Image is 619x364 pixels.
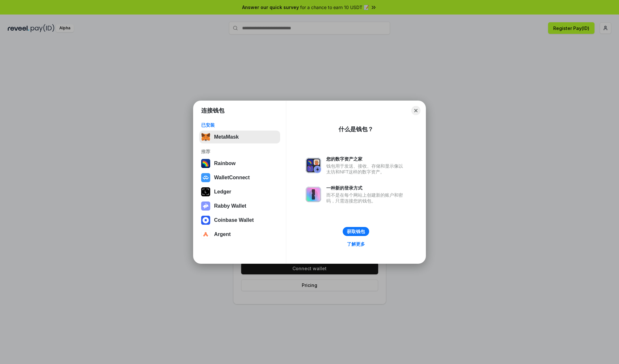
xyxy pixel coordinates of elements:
[201,202,210,211] img: svg+xml,%3Csvg%20xmlns%3D%22http%3A%2F%2Fwww.w3.org%2F2000%2Fsvg%22%20fill%3D%22none%22%20viewBox...
[199,157,280,170] button: Rainbow
[306,187,321,202] img: svg+xml,%3Csvg%20xmlns%3D%22http%3A%2F%2Fwww.w3.org%2F2000%2Fsvg%22%20fill%3D%22none%22%20viewBox...
[201,187,210,196] img: svg+xml,%3Csvg%20xmlns%3D%22http%3A%2F%2Fwww.w3.org%2F2000%2Fsvg%22%20width%3D%2228%22%20height%3...
[326,156,406,162] div: 您的数字资产之家
[199,214,280,227] button: Coinbase Wallet
[347,229,365,234] div: 获取钱包
[343,227,369,236] button: 获取钱包
[201,216,210,225] img: svg+xml,%3Csvg%20width%3D%2228%22%20height%3D%2228%22%20viewBox%3D%220%200%2028%2028%22%20fill%3D...
[306,158,321,173] img: svg+xml,%3Csvg%20xmlns%3D%22http%3A%2F%2Fwww.w3.org%2F2000%2Fsvg%22%20fill%3D%22none%22%20viewBox...
[199,228,280,241] button: Argent
[214,161,236,166] div: Rainbow
[199,185,280,198] button: Ledger
[201,107,224,114] h1: 连接钱包
[214,217,254,223] div: Coinbase Wallet
[411,106,420,115] button: Close
[326,185,406,191] div: 一种新的登录方式
[199,131,280,143] button: MetaMask
[201,133,210,142] img: svg+xml,%3Csvg%20fill%3D%22none%22%20height%3D%2233%22%20viewBox%3D%220%200%2035%2033%22%20width%...
[199,171,280,184] button: WalletConnect
[343,240,369,248] a: 了解更多
[214,231,231,237] div: Argent
[339,125,373,133] div: 什么是钱包？
[214,203,246,209] div: Rabby Wallet
[347,241,365,247] div: 了解更多
[214,134,239,140] div: MetaMask
[201,230,210,239] img: svg+xml,%3Csvg%20width%3D%2228%22%20height%3D%2228%22%20viewBox%3D%220%200%2028%2028%22%20fill%3D...
[214,175,250,181] div: WalletConnect
[201,122,278,128] div: 已安装
[201,173,210,182] img: svg+xml,%3Csvg%20width%3D%2228%22%20height%3D%2228%22%20viewBox%3D%220%200%2028%2028%22%20fill%3D...
[214,189,231,195] div: Ledger
[201,159,210,168] img: svg+xml,%3Csvg%20width%3D%22120%22%20height%3D%22120%22%20viewBox%3D%220%200%20120%20120%22%20fil...
[201,149,278,154] div: 推荐
[199,200,280,212] button: Rabby Wallet
[326,192,406,204] div: 而不是在每个网站上创建新的账户和密码，只需连接您的钱包。
[326,163,406,175] div: 钱包用于发送、接收、存储和显示像以太坊和NFT这样的数字资产。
